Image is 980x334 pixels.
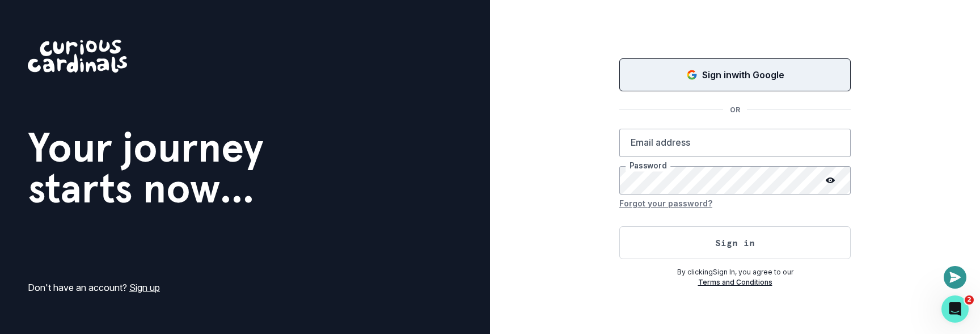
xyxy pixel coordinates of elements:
iframe: Intercom live chat [941,295,969,323]
button: Sign in with Google (GSuite) [619,58,851,91]
p: OR [723,105,747,115]
button: Open or close messaging widget [944,266,966,289]
button: Sign in [619,226,851,259]
a: Sign up [129,282,160,293]
span: 2 [965,295,974,305]
h1: Your journey starts now... [28,127,264,209]
button: Forgot your password? [619,195,712,213]
img: Curious Cardinals Logo [28,40,127,73]
a: Terms and Conditions [698,278,772,286]
p: By clicking Sign In , you agree to our [619,267,851,277]
p: Don't have an account? [28,281,160,294]
p: Sign in with Google [702,68,784,82]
